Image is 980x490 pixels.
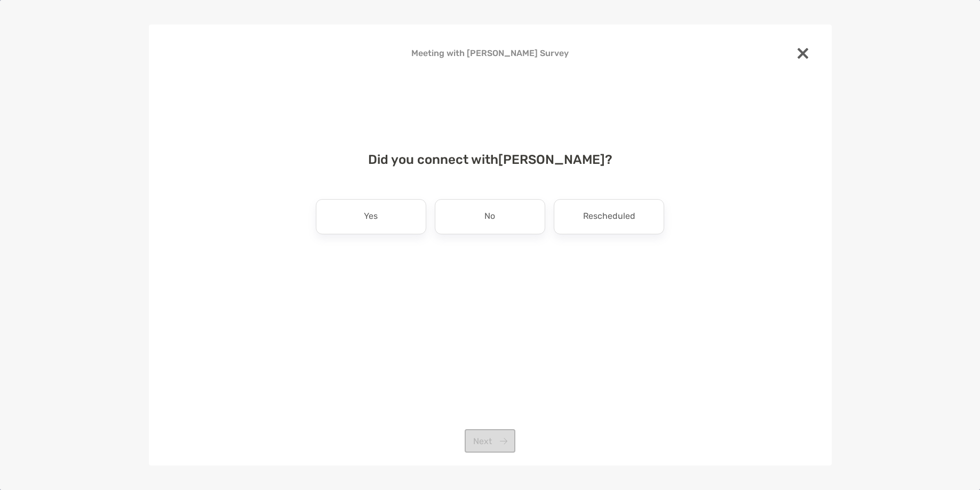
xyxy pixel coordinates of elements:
p: No [484,208,495,225]
img: close modal [798,48,808,59]
p: Rescheduled [583,208,635,225]
h4: Did you connect with [PERSON_NAME] ? [166,152,815,167]
h4: Meeting with [PERSON_NAME] Survey [166,48,815,58]
p: Yes [364,208,378,225]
